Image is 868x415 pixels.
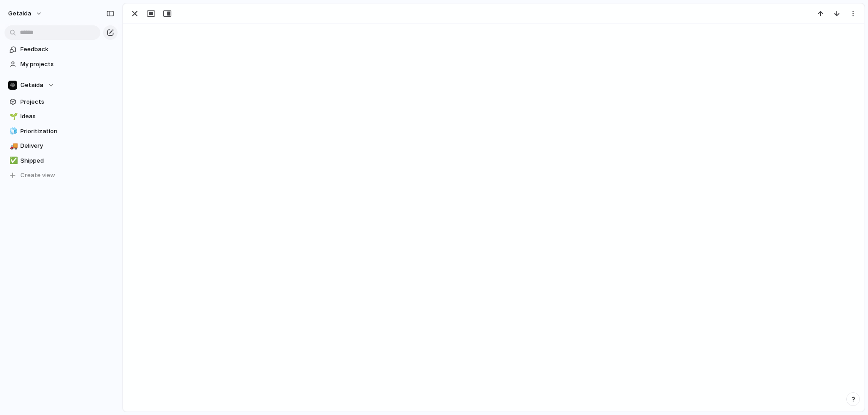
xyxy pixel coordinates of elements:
[5,43,118,56] a: Feedback
[20,81,43,90] span: Getaida
[8,141,17,150] button: 🚚
[9,111,16,122] div: 🌱
[5,58,118,71] a: My projects
[5,110,118,123] a: 🌱Ideas
[20,97,114,106] span: Projects
[20,141,114,150] span: Delivery
[5,139,118,153] a: 🚚Delivery
[20,156,114,165] span: Shipped
[20,45,114,54] span: Feedback
[9,155,16,166] div: ✅
[4,6,47,21] button: getaida
[8,112,17,121] button: 🌱
[20,60,114,69] span: My projects
[8,127,17,136] button: 🧊
[5,125,118,138] a: 🧊Prioritization
[5,95,118,109] a: Projects
[5,169,118,182] button: Create view
[20,171,55,180] span: Create view
[20,112,114,121] span: Ideas
[20,127,114,136] span: Prioritization
[9,126,16,136] div: 🧊
[8,9,31,18] span: getaida
[5,78,118,92] button: Getaida
[9,141,16,151] div: 🚚
[5,154,118,168] a: ✅Shipped
[8,156,17,165] button: ✅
